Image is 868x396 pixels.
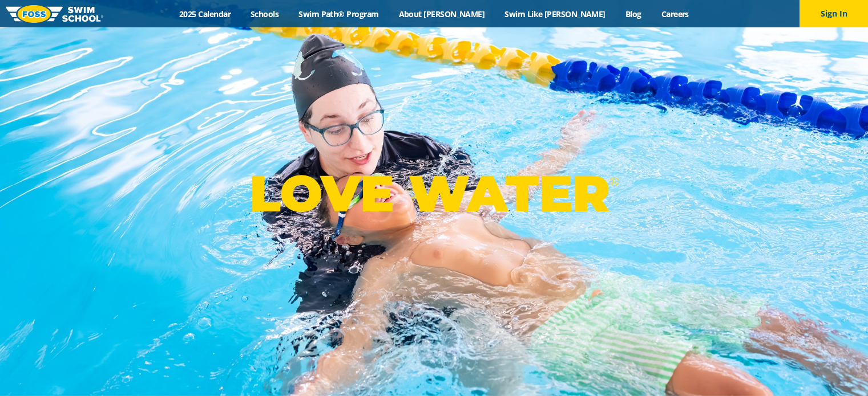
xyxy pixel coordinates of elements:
[241,9,289,19] a: Schools
[169,9,241,19] a: 2025 Calendar
[6,5,103,23] img: FOSS Swim School Logo
[651,9,699,19] a: Careers
[495,9,616,19] a: Swim Like [PERSON_NAME]
[609,174,619,189] sup: ®
[389,9,495,19] a: About [PERSON_NAME]
[249,163,619,224] p: LOVE WATER
[289,9,389,19] a: Swim Path® Program
[615,9,651,19] a: Blog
